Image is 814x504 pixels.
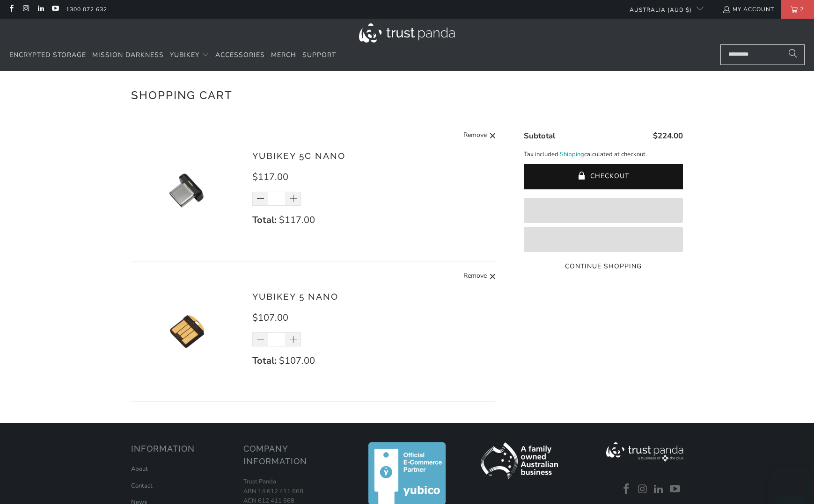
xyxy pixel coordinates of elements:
span: $107.00 [279,354,315,367]
strong: Total: [252,354,277,367]
a: Contact [131,482,153,490]
a: Merch [271,44,296,66]
input: Search... [720,44,805,65]
a: My Account [722,4,774,14]
span: YubiKey [170,50,199,59]
a: Trust Panda Australia on Instagram [22,6,29,13]
span: Mission Darkness [92,50,164,59]
a: Encrypted Storage [9,44,86,66]
span: $117.00 [252,171,288,183]
a: Accessories [215,44,265,66]
span: Remove [463,130,487,142]
a: Trust Panda Australia on Instagram [636,483,650,496]
button: Search [781,44,805,65]
span: $224.00 [653,130,683,141]
a: Trust Panda Australia on LinkedIn [652,483,666,496]
button: Checkout [524,164,683,189]
a: Trust Panda Australia on YouTube [668,483,682,496]
p: Tax included. calculated at checkout. [524,150,683,159]
span: $117.00 [279,214,315,226]
a: Trust Panda Australia on Facebook [620,483,634,496]
a: YubiKey 5C Nano [252,151,345,161]
a: 1300 072 632 [66,4,107,14]
img: Trust Panda Australia [359,23,455,43]
iframe: Button to launch messaging window [777,467,807,497]
summary: YubiKey [170,44,209,66]
span: Merch [271,50,296,59]
a: Remove [463,271,496,282]
a: Remove [463,130,496,142]
a: YubiKey 5 Nano [252,291,338,302]
span: Remove [463,271,487,282]
nav: Translation missing: en.navigation.header.main_nav [9,44,336,66]
a: Trust Panda Australia on YouTube [51,6,59,13]
span: Accessories [215,50,265,59]
a: Trust Panda Australia on Facebook [7,6,15,13]
span: Subtotal [524,130,555,141]
a: About [131,465,148,473]
img: YubiKey 5C Nano [131,135,243,247]
a: Mission Darkness [92,44,164,66]
a: Continue Shopping [524,261,683,272]
a: Trust Panda Australia on LinkedIn [37,6,44,13]
span: Support [302,50,336,59]
img: YubiKey 5 Nano [131,275,243,388]
span: $107.00 [252,311,288,324]
h1: Shopping Cart [131,85,683,104]
a: Shipping [560,150,584,159]
a: Support [302,44,336,66]
strong: Total: [252,214,277,226]
span: Encrypted Storage [9,50,86,59]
